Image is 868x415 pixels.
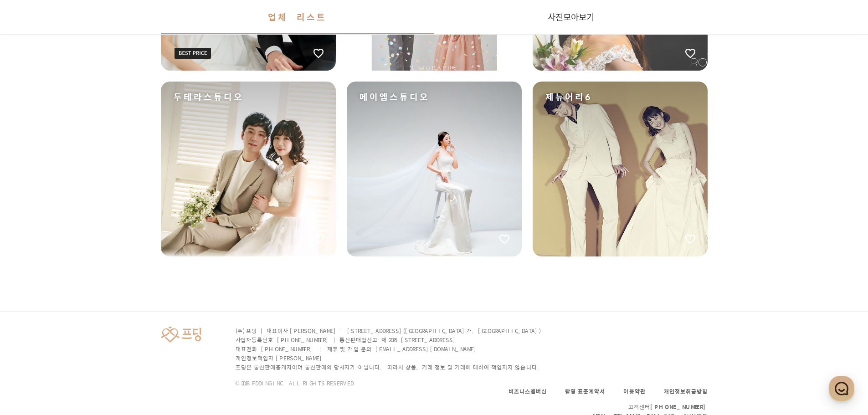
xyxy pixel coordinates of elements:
a: 두테라스튜디오 [161,82,336,256]
a: 제뉴어리6 [533,82,708,256]
p: (주) 프딩 | 대표이사 [PERSON_NAME] | [STREET_ADDRESS]([GEOGRAPHIC_DATA]가, [GEOGRAPHIC_DATA]) [236,326,543,335]
a: 이용약관 [623,387,646,395]
span: 메이엠스튜디오 [360,91,430,103]
a: 비즈니스멤버십 [508,387,547,395]
p: 개인정보책임자 [PERSON_NAME] [236,354,543,363]
p: © 2018 FDDING INC. ALL RIGHTS RESERVED [236,379,543,387]
p: 고객센터 [508,402,708,411]
span: [PHONE_NUMBER] [650,403,708,411]
span: 설정 [141,302,152,310]
span: 홈 [29,302,34,310]
span: 제뉴어리6 [545,91,587,103]
a: 메이엠스튜디오 [347,82,522,256]
a: 홈 [3,289,60,312]
a: 설정 [118,289,175,312]
a: 대화 [60,289,118,312]
p: 프딩은 통신판매중개자이며 통신판매의 당사자가 아닙니다. 따라서 상품, 거래 정보 및 거래에 대하여 책임지지 않습니다. [236,363,543,372]
span: 대화 [83,303,94,310]
p: 대표전화 [PHONE_NUMBER] | 제휴 및 가입 문의 [EMAIL_ADDRESS][DOMAIN_NAME] [236,344,543,354]
span: 두테라스튜디오 [174,91,244,103]
a: 촬영 표준계약서 [565,387,605,395]
a: 개인정보취급방침 [664,387,708,395]
img: icon-bp-label2.9f32ef38.svg [175,48,211,59]
p: 사업자등록번호 [PHONE_NUMBER] | 통신판매업신고 제 2025-[STREET_ADDRESS] [236,335,543,344]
